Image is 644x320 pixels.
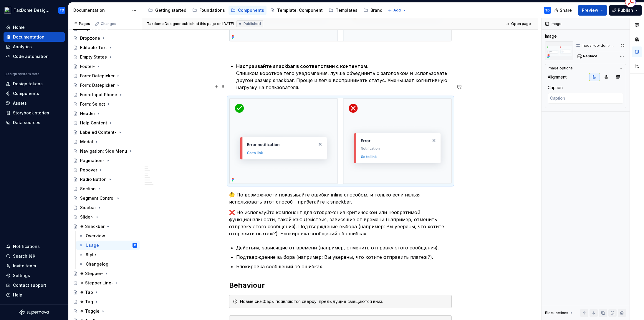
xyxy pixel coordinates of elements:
button: Publish [609,5,642,16]
img: dd4d0950-1126-402d-9b76-a20c848dd322.png [229,98,451,184]
div: Modal [80,139,93,145]
div: Dropzone [80,35,100,41]
div: Form: Datepicker [80,73,115,79]
button: TaxDome Design SystemTD [1,4,67,16]
div: Form: Select [80,101,105,107]
a: Invite team [4,261,65,271]
div: Design system data [5,72,39,76]
svg: Supernova Logo [19,309,49,315]
a: Overview [76,231,140,241]
span: Published [244,21,261,26]
div: ❖ Stepper- [80,271,103,276]
div: ❖ Tab [80,289,93,295]
a: Documentation [4,32,65,42]
div: Sidebar [80,205,96,211]
div: ❖ Tag [80,299,93,305]
a: Segment Control [71,194,140,203]
a: Form: Input Phone [71,90,140,99]
a: Labeled Content- [71,128,140,137]
div: Notifications [13,244,40,249]
button: Replace [576,52,600,60]
div: Editable Text [80,45,107,51]
a: Template. Component [268,6,325,15]
div: Foundations [199,7,225,13]
div: Documentation [73,7,129,13]
button: Preview [578,5,607,16]
div: Settings [13,273,30,279]
div: Pages [73,21,90,26]
a: Changelog [76,259,140,269]
div: published this page on [DATE] [182,21,234,26]
div: Templates [336,7,357,13]
a: Templates [326,6,360,15]
div: Alignment [548,74,567,80]
a: ❖ Tag [71,297,140,306]
img: da704ea1-22e8-46cf-95f8-d9f462a55abe.png [4,7,11,14]
div: Block actions [545,309,574,317]
div: Brand [370,7,383,13]
button: Help [4,290,65,300]
div: ❖ Snackbar [80,224,105,229]
button: Image options [548,66,623,71]
div: Changes [101,21,116,26]
a: ❖ Stepper- [71,269,140,278]
div: Help [13,292,22,298]
div: Invite team [13,263,36,269]
div: Components [13,91,39,96]
span: Add [393,8,401,13]
a: ❖ Toggle [71,306,140,316]
a: Storybook stories [4,108,65,118]
div: Header [80,111,95,116]
div: Design tokens [13,81,43,87]
span: Preview [582,7,598,13]
a: Foundations [190,6,227,15]
a: Empty States [71,52,140,62]
span: Open page [511,21,531,26]
a: Code automation [4,52,65,61]
p: Действия, зависящие от времени (например, отменить отправку этого сообщения). [236,244,452,251]
a: Navigation: Side Menu [71,146,140,156]
a: Home [4,23,65,32]
strong: Настраивайте snackbar в соответствии с контентом. [236,63,369,69]
a: ❖ Tab [71,288,140,297]
span: Share [560,7,572,13]
a: Section [71,184,140,194]
div: Form: Input Phone [80,92,117,98]
div: Image options [548,66,573,71]
p: Подтверждение выбора (например: Вы уверены, что хотите отправить платеж?). [236,254,452,261]
p: Слишком короткое тело уведомления, лучше объединить с заголовком и использовать другой размер sna... [236,63,452,91]
div: Template. Component [277,7,323,13]
p: Блокировка сообщений об ошибках. [236,263,452,270]
div: Slider- [80,214,94,220]
a: ❖ Stepper Line- [71,278,140,288]
div: Radio Button [80,176,107,182]
div: Navigation: Side Menu [80,148,127,154]
div: Image [545,33,557,39]
a: Data sources [4,118,65,127]
div: Pagination- [80,158,105,164]
a: Brand [361,6,385,15]
div: modal-do-dont-right title [582,43,618,48]
div: Footer- [80,64,95,69]
a: Style [76,250,140,259]
a: Help Content [71,118,140,128]
div: ❖ Toggle [80,308,100,314]
div: Search ⌘K [13,253,35,259]
a: Sidebar [71,203,140,212]
div: Empty States [80,54,107,60]
div: Section [80,186,96,192]
a: Radio Button [71,175,140,184]
div: Getting started [155,7,186,13]
div: Labeled Content- [80,129,117,135]
div: TD [134,242,136,248]
div: Storybook stories [13,110,49,116]
img: dd4d0950-1126-402d-9b76-a20c848dd322.png [545,41,573,60]
a: Editable Text [71,43,140,52]
p: 🤔 По возможности показывайте ошибки inline способом, и только если нельзя использовать этот спосо... [229,191,452,205]
div: Help Content [80,120,107,126]
a: Slider- [71,212,140,222]
div: Popover [80,167,97,173]
button: Add [386,6,408,14]
div: Documentation [13,34,44,40]
a: Analytics [4,42,65,51]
